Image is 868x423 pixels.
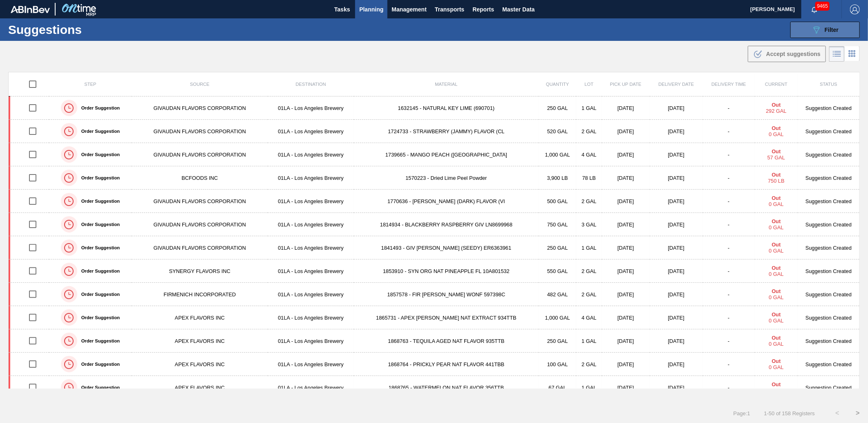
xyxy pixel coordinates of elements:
[77,129,120,134] label: Order Suggestion
[539,329,576,353] td: 250 GAL
[576,260,602,283] td: 2 GAL
[268,190,354,213] td: 01LA - Los Angeles Brewery
[798,260,859,283] td: Suggestion Created
[772,195,781,201] strong: Out
[539,353,576,376] td: 100 GAL
[650,96,703,120] td: [DATE]
[768,178,785,184] span: 750 LB
[77,315,120,320] label: Order Suggestion
[772,102,781,108] strong: Out
[354,306,539,329] td: 1865731 - APEX [PERSON_NAME] NAT EXTRACT 934TTB
[798,190,859,213] td: Suggestion Created
[132,190,268,213] td: GIVAUDAN FLAVORS CORPORATION
[132,260,268,283] td: SYNERGY FLAVORS INC
[9,166,860,190] a: Order SuggestionBCFOODS INC01LA - Los Angeles Brewery1570223 - Dried Lime Peel Powder3,900 LB78 L...
[772,172,781,178] strong: Out
[9,306,860,329] a: Order SuggestionAPEX FLAVORS INC01LA - Los Angeles Brewery1865731 - APEX [PERSON_NAME] NAT EXTRAC...
[268,376,354,399] td: 01LA - Los Angeles Brewery
[132,376,268,399] td: APEX FLAVORS INC
[539,120,576,143] td: 520 GAL
[769,248,783,254] span: 0 GAL
[539,236,576,260] td: 250 GAL
[354,283,539,306] td: 1857578 - FIR [PERSON_NAME] WONF 597398C
[9,236,860,260] a: Order SuggestionGIVAUDAN FLAVORS CORPORATION01LA - Los Angeles Brewery1841493 - GIV [PERSON_NAME]...
[703,236,755,260] td: -
[539,283,576,306] td: 482 GAL
[801,4,828,15] button: Notifications
[268,236,354,260] td: 01LA - Los Angeles Brewery
[798,143,859,166] td: Suggestion Created
[703,120,755,143] td: -
[602,283,650,306] td: [DATE]
[650,306,703,329] td: [DATE]
[650,143,703,166] td: [DATE]
[769,294,783,300] span: 0 GAL
[132,236,268,260] td: GIVAUDAN FLAVORS CORPORATION
[703,96,755,120] td: -
[576,236,602,260] td: 1 GAL
[354,120,539,143] td: 1724733 - STRAWBERRY (JAMMY) FLAVOR (CL
[772,358,781,364] strong: Out
[650,353,703,376] td: [DATE]
[769,224,783,231] span: 0 GAL
[354,236,539,260] td: 1841493 - GIV [PERSON_NAME] (SEEDY) ER6363961
[576,353,602,376] td: 2 GAL
[132,283,268,306] td: FIRMENICH INCORPORATED
[790,22,860,38] button: Filter
[77,175,120,180] label: Order Suggestion
[268,166,354,190] td: 01LA - Los Angeles Brewery
[602,376,650,399] td: [DATE]
[84,82,96,87] span: Step
[576,329,602,353] td: 1 GAL
[772,335,781,341] strong: Out
[658,82,694,87] span: Delivery Date
[77,152,120,157] label: Order Suggestion
[354,166,539,190] td: 1570223 - Dried Lime Peel Powder
[539,96,576,120] td: 250 GAL
[546,82,569,87] span: Quantity
[703,353,755,376] td: -
[132,120,268,143] td: GIVAUDAN FLAVORS CORPORATION
[9,120,860,143] a: Order SuggestionGIVAUDAN FLAVORS CORPORATION01LA - Los Angeles Brewery1724733 - STRAWBERRY (JAMMY...
[77,292,120,297] label: Order Suggestion
[798,283,859,306] td: Suggestion Created
[602,143,650,166] td: [DATE]
[650,213,703,236] td: [DATE]
[576,120,602,143] td: 2 GAL
[576,166,602,190] td: 78 LB
[650,190,703,213] td: [DATE]
[77,362,120,367] label: Order Suggestion
[354,376,539,399] td: 1868765 - WATERMELON NAT FLAVOR 356TTB
[772,381,781,387] strong: Out
[703,283,755,306] td: -
[703,260,755,283] td: -
[602,236,650,260] td: [DATE]
[576,283,602,306] td: 2 GAL
[132,306,268,329] td: APEX FLAVORS INC
[9,376,860,399] a: Order SuggestionAPEX FLAVORS INC01LA - Los Angeles Brewery1868765 - WATERMELON NAT FLAVOR 356TTB6...
[576,143,602,166] td: 4 GAL
[798,329,859,353] td: Suggestion Created
[9,353,860,376] a: Order SuggestionAPEX FLAVORS INC01LA - Los Angeles Brewery1868764 - PRICKLY PEAR NAT FLAVOR 441TB...
[268,260,354,283] td: 01LA - Los Angeles Brewery
[77,269,120,273] label: Order Suggestion
[9,283,860,306] a: Order SuggestionFIRMENICH INCORPORATED01LA - Los Angeles Brewery1857578 - FIR [PERSON_NAME] WONF ...
[772,125,781,131] strong: Out
[850,4,860,14] img: Logout
[576,213,602,236] td: 3 GAL
[650,260,703,283] td: [DATE]
[9,260,860,283] a: Order SuggestionSYNERGY FLAVORS INC01LA - Los Angeles Brewery1853910 - SYN ORG NAT PINEAPPLE FL 1...
[798,166,859,190] td: Suggestion Created
[769,131,783,137] span: 0 GAL
[650,329,703,353] td: [DATE]
[798,353,859,376] td: Suggestion Created
[769,271,783,277] span: 0 GAL
[711,82,746,87] span: Delivery Time
[576,96,602,120] td: 1 GAL
[820,82,837,87] span: Status
[268,283,354,306] td: 01LA - Los Angeles Brewery
[190,82,210,87] span: Source
[333,4,351,14] span: Tasks
[703,190,755,213] td: -
[602,353,650,376] td: [DATE]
